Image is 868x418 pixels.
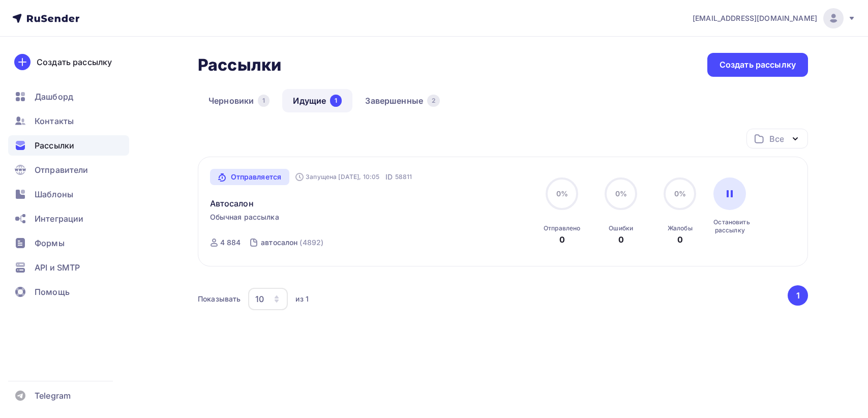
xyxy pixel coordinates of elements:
span: 0% [674,189,686,198]
a: Завершенные2 [354,89,451,112]
span: 0% [556,189,568,198]
div: Ошибки [609,224,633,232]
a: Контакты [8,111,129,131]
div: 0 [618,233,624,246]
div: Создать рассылку [37,56,112,68]
span: API и SMTP [35,261,80,274]
a: Формы [8,233,129,253]
a: Отправители [8,160,129,180]
div: Запущена [DATE], 10:05 [295,173,379,181]
span: Контакты [35,115,74,127]
div: Показывать [198,294,241,304]
a: Дашборд [8,86,129,107]
span: Шаблоны [35,188,73,200]
a: Идущие1 [282,89,352,112]
span: Интеграции [35,213,83,225]
div: 1 [330,95,342,107]
a: Автосалон [210,197,254,210]
div: Остановить рассылку [713,218,746,234]
span: 0% [615,189,627,198]
a: автосалон (4892) [260,234,324,251]
div: Отправлено [544,224,580,232]
span: Отправители [35,164,88,176]
ul: Pagination [786,285,809,306]
a: [EMAIL_ADDRESS][DOMAIN_NAME] [693,8,856,28]
a: Рассылки [8,135,129,156]
div: 4 884 [220,237,241,248]
span: Обычная рассылка [210,212,279,222]
div: 0 [677,233,683,246]
div: 10 [255,293,264,305]
span: Рассылки [35,139,74,152]
span: Помощь [35,286,70,298]
span: 58811 [395,172,412,182]
div: (4892) [300,237,323,248]
div: 0 [559,233,565,246]
span: Формы [35,237,65,249]
div: Создать рассылку [720,59,796,71]
div: Все [769,133,784,145]
div: из 1 [295,294,309,304]
div: автосалон [261,237,297,248]
span: Дашборд [35,91,73,103]
span: [EMAIL_ADDRESS][DOMAIN_NAME] [693,13,817,23]
a: Шаблоны [8,184,129,204]
div: Жалобы [668,224,693,232]
button: Все [746,129,808,148]
div: 1 [258,95,270,107]
span: Telegram [35,390,71,402]
a: Черновики1 [198,89,280,112]
button: Go to page 1 [788,285,808,306]
span: ID [385,172,393,182]
a: Отправляется [210,169,290,185]
div: 2 [427,95,440,107]
h2: Рассылки [198,55,281,75]
button: 10 [248,287,288,311]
